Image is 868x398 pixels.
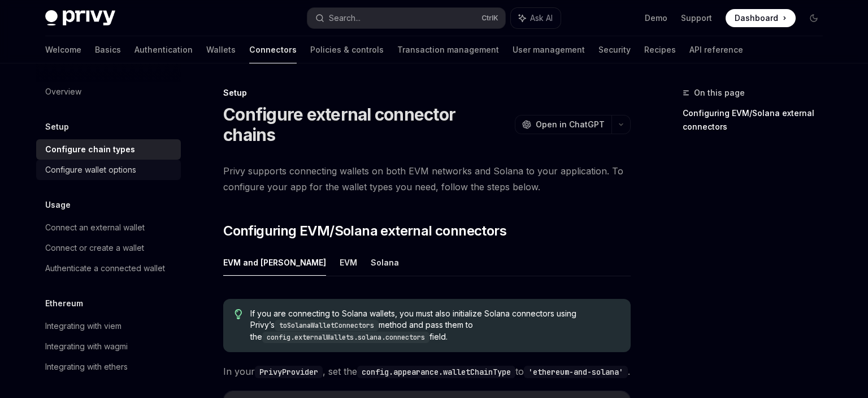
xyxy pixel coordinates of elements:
[511,8,561,28] button: Ask AI
[681,12,712,24] a: Support
[310,36,384,63] a: Policies & controls
[45,10,115,26] img: dark logo
[45,262,165,275] div: Authenticate a connected wallet
[45,36,81,63] a: Welcome
[36,258,181,279] a: Authenticate a connected wallet
[340,249,357,276] button: EVM
[134,36,193,63] a: Authentication
[223,222,506,240] span: Configuring EVM/Solana external connectors
[223,87,631,99] div: Setup
[36,82,181,102] a: Overview
[329,11,361,25] div: Search...
[45,319,121,333] div: Integrating with viem
[45,221,145,234] div: Connect an external wallet
[36,238,181,258] a: Connect or create a wallet
[683,104,832,136] a: Configuring EVM/Solana external connectors
[726,9,796,27] a: Dashboard
[255,366,323,378] code: PrivyProvider
[397,36,499,63] a: Transaction management
[250,308,619,343] span: If you are connecting to Solana wallets, you must also initialize Solana connectors using Privy’s...
[371,249,399,276] button: Solana
[645,12,667,24] a: Demo
[513,36,585,63] a: User management
[357,366,515,378] code: config.appearance.walletChainType
[689,36,743,63] a: API reference
[45,241,144,255] div: Connect or create a wallet
[45,143,135,156] div: Configure chain types
[223,363,631,379] span: In your , set the to .
[515,115,611,134] button: Open in ChatGPT
[45,198,71,212] h5: Usage
[735,12,778,24] span: Dashboard
[223,249,326,276] button: EVM and [PERSON_NAME]
[95,36,121,63] a: Basics
[45,360,128,374] div: Integrating with ethers
[45,120,69,134] h5: Setup
[206,36,236,63] a: Wallets
[223,163,631,195] span: Privy supports connecting wallets on both EVM networks and Solana to your application. To configu...
[36,217,181,238] a: Connect an external wallet
[36,357,181,377] a: Integrating with ethers
[36,316,181,336] a: Integrating with viem
[36,139,181,160] a: Configure chain types
[481,14,498,23] span: Ctrl K
[36,160,181,180] a: Configure wallet options
[235,309,242,319] svg: Tip
[530,12,553,24] span: Ask AI
[262,332,429,343] code: config.externalWallets.solana.connectors
[45,340,128,353] div: Integrating with wagmi
[45,85,81,99] div: Overview
[223,104,510,145] h1: Configure external connector chains
[249,36,297,63] a: Connectors
[694,86,745,100] span: On this page
[307,8,505,28] button: Search...CtrlK
[524,366,628,378] code: 'ethereum-and-solana'
[598,36,631,63] a: Security
[275,320,379,331] code: toSolanaWalletConnectors
[644,36,676,63] a: Recipes
[805,9,823,27] button: Toggle dark mode
[36,336,181,357] a: Integrating with wagmi
[45,297,83,310] h5: Ethereum
[536,119,605,130] span: Open in ChatGPT
[45,163,136,177] div: Configure wallet options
